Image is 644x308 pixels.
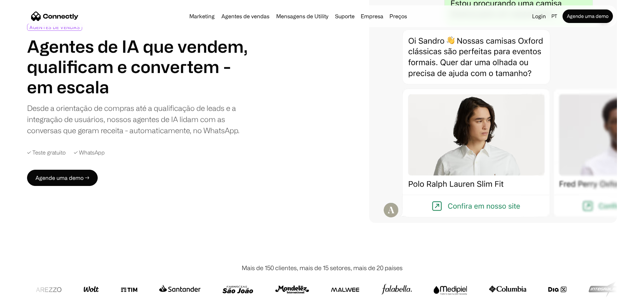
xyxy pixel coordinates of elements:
[74,149,105,156] div: ✓ WhatsApp
[332,14,357,19] a: Suporte
[242,263,403,273] div: Mais de 150 clientes, mais de 15 setores, mais de 20 países
[359,11,385,21] div: Empresa
[31,11,78,21] a: home
[27,102,249,136] div: Desde a orientação de compras até a qualificação de leads e a integração de usuários, nossos agen...
[14,296,41,306] ul: Language list
[187,14,217,19] a: Marketing
[7,295,41,306] aside: Language selected: Português (Brasil)
[219,14,272,19] a: Agentes de vendas
[563,9,613,23] a: Agende uma demo
[551,11,557,21] div: pt
[27,149,66,156] div: ✓ Teste gratuito
[361,11,383,21] div: Empresa
[387,14,410,19] a: Preços
[529,11,549,21] a: Login
[27,36,249,97] h1: Agentes de IA que vendem, qualificam e convertem - em escala
[549,11,561,21] div: pt
[273,14,331,19] a: Mensagens de Utility
[29,25,80,30] div: AGENTES DE VENDAS
[27,170,98,186] a: Agende uma demo →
